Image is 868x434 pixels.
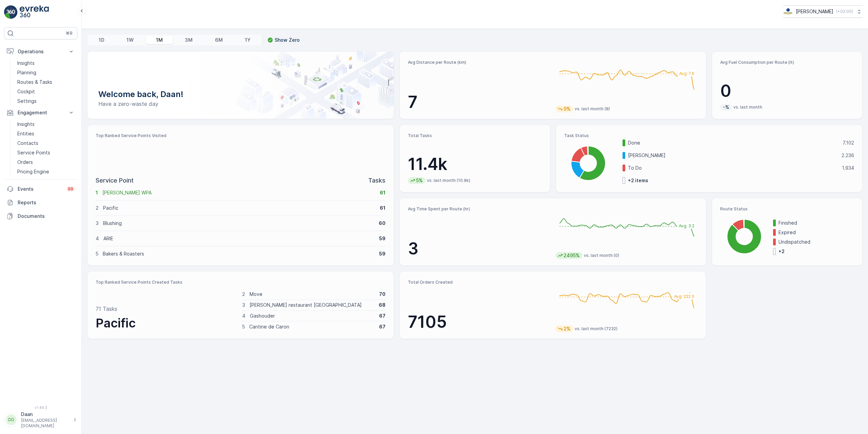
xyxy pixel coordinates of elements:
[18,213,75,220] p: Documents
[368,176,386,185] p: Tasks
[17,168,49,175] p: Pricing Engine
[103,220,374,227] p: Blushing
[17,60,35,67] p: Insights
[250,313,375,319] p: Gashouder
[783,5,863,18] button: [PERSON_NAME](+02:00)
[408,312,550,332] p: 7105
[17,121,35,128] p: Insights
[427,178,470,183] p: vs. last month (10.9k)
[96,235,99,242] p: 4
[563,106,571,112] p: 9%
[17,88,35,95] p: Cockpit
[4,411,77,429] button: DDDaan[EMAIL_ADDRESS][DOMAIN_NAME]
[575,326,617,332] p: vs. last month (7232)
[96,133,386,138] p: Top Ranked Service Points Visited
[250,291,375,298] p: Move
[4,196,77,209] a: Reports
[15,129,77,138] a: Entities
[17,79,52,86] p: Routes & Tasks
[66,31,73,36] p: ⌘B
[15,87,77,96] a: Cockpit
[17,149,50,156] p: Service Points
[733,105,762,110] p: vs. last month
[215,37,223,43] p: 6M
[379,250,386,257] p: 59
[99,37,104,43] p: 1D
[563,252,580,259] p: 2495%
[4,182,77,196] a: Events99
[98,100,383,108] p: Have a zero-waste day
[17,140,38,147] p: Contacts
[720,206,854,212] p: Route Status
[242,291,245,298] p: 2
[15,96,77,106] a: Settings
[575,106,610,112] p: vs. last month (8)
[18,199,75,206] p: Reports
[18,109,64,116] p: Engagement
[408,239,550,259] p: 3
[408,154,542,174] p: 11.4k
[15,58,77,68] a: Insights
[720,60,854,65] p: Avg Fuel Consumption per Route (lt)
[103,235,375,242] p: ARIE
[563,325,571,332] p: 2%
[379,313,386,319] p: 67
[21,418,70,429] p: [EMAIL_ADDRESS][DOMAIN_NAME]
[15,157,77,167] a: Orders
[628,152,837,159] p: [PERSON_NAME]
[722,104,730,111] p: -%
[15,138,77,148] a: Contacts
[380,189,386,196] p: 61
[379,302,386,308] p: 68
[242,313,245,319] p: 4
[96,176,134,185] p: Service Point
[380,205,386,211] p: 61
[720,81,854,101] p: 0
[408,206,550,212] p: Avg Time Spent per Route (hr)
[796,8,833,15] p: [PERSON_NAME]
[4,106,77,119] button: Engagement
[17,130,34,137] p: Entities
[18,48,64,55] p: Operations
[584,253,619,258] p: vs. last month (0)
[379,323,386,330] p: 67
[96,205,99,211] p: 2
[242,323,245,330] p: 5
[408,60,550,65] p: Avg Distance per Route (km)
[379,235,386,242] p: 59
[408,92,550,112] p: 7
[778,239,854,245] p: Undispatched
[842,152,854,159] p: 2.236
[415,177,423,184] p: 5%
[4,405,77,410] span: v 1.49.3
[17,69,36,76] p: Planning
[96,316,136,331] span: Pacific
[408,133,542,138] p: Total Tasks
[18,186,62,192] p: Events
[96,305,117,313] p: 71 Tasks
[783,8,793,15] img: basis-logo_rgb2x.png
[778,229,854,236] p: Expired
[126,37,134,43] p: 1W
[245,37,251,43] p: 1Y
[778,248,785,255] p: + 2
[15,148,77,157] a: Service Points
[564,133,854,138] p: Task Status
[96,280,386,285] p: Top Ranked Service Points Created Tasks
[98,89,383,100] p: Welcome back, Daan!
[250,302,375,308] p: [PERSON_NAME] restaurant [GEOGRAPHIC_DATA]
[242,302,245,308] p: 3
[275,37,300,43] p: Show Zero
[15,68,77,77] a: Planning
[628,165,837,171] p: To Do
[185,37,193,43] p: 3M
[15,119,77,129] a: Insights
[103,205,375,211] p: Pacific
[778,220,854,226] p: Finished
[836,9,853,14] p: ( +02:00 )
[96,250,98,257] p: 5
[15,77,77,87] a: Routes & Tasks
[842,165,854,171] p: 1.934
[20,5,49,19] img: logo_light-DOdMpM7g.png
[6,414,17,425] div: DD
